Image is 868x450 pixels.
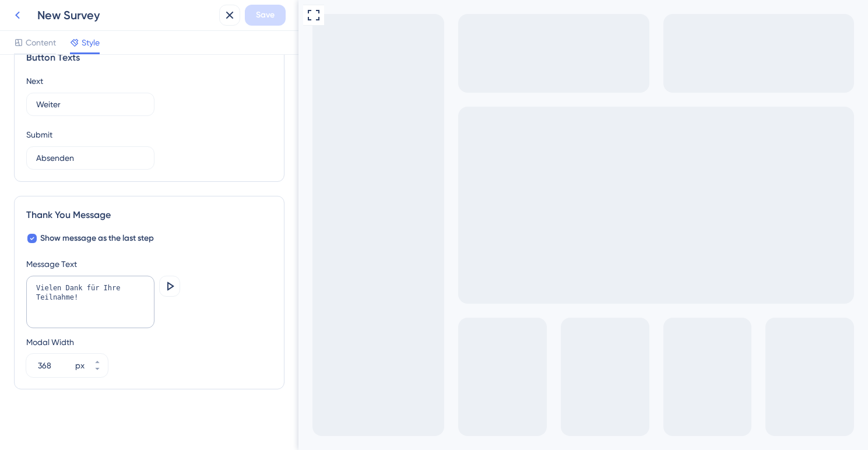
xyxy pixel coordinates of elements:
[26,51,272,65] div: Button Texts
[87,354,108,365] button: px
[26,36,56,50] span: Content
[26,74,272,88] div: Next
[75,358,85,372] div: px
[38,358,73,372] input: px
[87,365,108,377] button: px
[56,94,159,107] input: Ich denke...
[82,36,100,50] span: Style
[36,98,145,111] input: Type the value
[256,8,275,22] span: Save
[85,116,129,128] button: Submit survey
[37,7,215,23] div: New Survey
[26,257,272,271] div: Message Text
[14,57,205,85] div: Haben Sie Vorschläge, wie wir unser Produkt verbessern können?
[36,152,145,164] input: Type the value
[26,128,272,142] div: Submit
[26,276,154,328] textarea: Vielen Dank für Ihre Teilnahme!
[26,335,108,349] div: Modal Width
[40,231,154,245] span: Show message as the last step
[26,208,272,222] div: Thank You Message
[245,5,286,26] button: Save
